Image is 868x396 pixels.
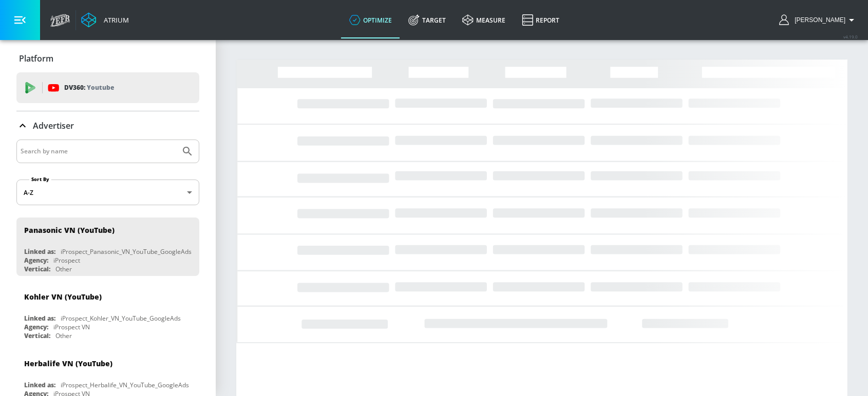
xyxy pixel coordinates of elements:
[53,256,80,265] div: iProspect
[24,323,48,331] div: Agency:
[100,15,129,25] div: Atrium
[843,34,858,39] span: v 4.19.0
[24,331,50,340] div: Vertical:
[24,265,50,273] div: Vertical:
[779,14,858,26] button: [PERSON_NAME]
[81,12,129,28] a: Atrium
[454,2,514,38] a: measure
[61,247,192,256] div: iProspect_Panasonic_VN_YouTube_GoogleAds
[24,225,115,235] div: Panasonic VN (YouTube)
[16,44,199,73] div: Platform
[16,217,199,276] div: Panasonic VN (YouTube)Linked as:iProspect_Panasonic_VN_YouTube_GoogleAdsAgency:iProspectVertical:...
[24,359,112,368] div: Herbalife VN (YouTube)
[24,381,55,389] div: Linked as:
[61,381,189,389] div: iProspect_Herbalife_VN_YouTube_GoogleAds
[64,82,114,93] p: DV360:
[24,292,102,302] div: Kohler VN (YouTube)
[33,120,74,131] p: Advertiser
[24,314,55,323] div: Linked as:
[16,72,199,103] div: DV360: Youtube
[24,247,55,256] div: Linked as:
[16,180,199,205] div: A-Z
[87,82,114,93] p: Youtube
[16,284,199,343] div: Kohler VN (YouTube)Linked as:iProspect_Kohler_VN_YouTube_GoogleAdsAgency:iProspect VNVertical:Other
[29,176,51,183] label: Sort By
[21,145,176,158] input: Search by name
[400,2,454,38] a: Target
[55,265,72,273] div: Other
[790,16,845,24] span: login as: Nhung.Du@iprospect.com
[341,2,400,38] a: optimize
[16,111,199,140] div: Advertiser
[19,53,53,64] p: Platform
[53,323,90,331] div: iProspect VN
[61,314,181,323] div: iProspect_Kohler_VN_YouTube_GoogleAds
[24,256,48,265] div: Agency:
[55,331,72,340] div: Other
[514,2,568,38] a: Report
